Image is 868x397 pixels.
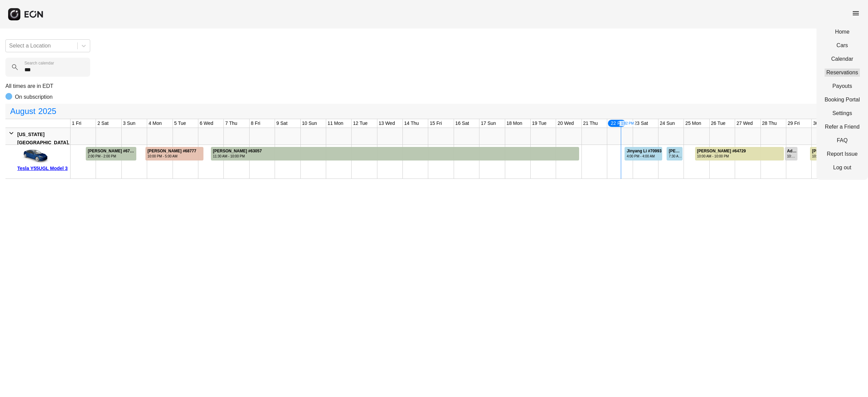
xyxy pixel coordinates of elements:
[658,119,676,128] div: 24 Sun
[326,119,345,128] div: 11 Mon
[785,145,798,160] div: Rented for 1 days by Admin Block Current status is rental
[825,96,860,104] a: Booking Portal
[787,149,797,154] div: Admin Block #68999
[173,119,188,128] div: 5 Tue
[5,82,863,90] p: All times are in EDT
[479,119,497,128] div: 17 Sun
[624,145,663,160] div: Rented for 2 days by Jinyang Li Current status is open
[224,119,239,128] div: 7 Thu
[810,145,861,160] div: Rented for 2 days by Kevin Galley Current status is verified
[403,119,420,128] div: 14 Thu
[556,119,575,128] div: 20 Wed
[6,105,60,118] button: August2025
[428,119,443,128] div: 15 Fri
[24,60,54,66] label: Search calendar
[697,154,746,159] div: 10:00 AM - 10:00 PM
[531,119,548,128] div: 19 Tue
[684,119,703,128] div: 25 Mon
[812,119,828,128] div: 30 Sat
[213,154,262,159] div: 11:30 AM - 10:00 PM
[377,119,396,128] div: 13 Wed
[825,69,860,77] a: Reservations
[505,119,524,128] div: 18 Mon
[695,145,784,160] div: Rented for 4 days by Waldemar Hernández Current status is verified
[669,154,682,159] div: 7:30 AM - 11:00 PM
[147,119,163,128] div: 4 Mon
[697,149,746,154] div: [PERSON_NAME] #64729
[812,149,860,154] div: [PERSON_NAME] #70274
[15,93,53,101] p: On subscription
[627,154,662,159] div: 4:00 PM - 4:00 AM
[85,145,137,160] div: Rented for 2 days by Emma Wald Current status is completed
[145,145,204,160] div: Rented for 3 days by Joseph Hurd Current status is late
[71,119,83,128] div: 1 Fri
[669,149,682,154] div: [PERSON_NAME] #70964
[761,119,778,128] div: 28 Thu
[825,123,860,131] a: Refer a Friend
[787,154,797,159] div: 10:30 PM - 11:01 AM
[812,154,860,159] div: 10:00 PM - 10:00 PM
[17,130,69,155] div: [US_STATE][GEOGRAPHIC_DATA], [GEOGRAPHIC_DATA]
[198,119,215,128] div: 6 Wed
[825,82,860,90] a: Payouts
[825,150,860,158] a: Report Issue
[666,145,683,160] div: Rented for 1 days by Henry T. Current status is open
[825,55,860,63] a: Calendar
[275,119,289,128] div: 9 Sat
[627,149,662,154] div: Jinyang Li #70993
[213,149,262,154] div: [PERSON_NAME] #63057
[17,164,68,172] div: Tesla Y55UGL Model 3
[735,119,754,128] div: 27 Wed
[96,119,110,128] div: 2 Sat
[9,105,37,118] span: August
[825,109,860,117] a: Settings
[633,119,649,128] div: 23 Sat
[825,28,860,36] a: Home
[825,41,860,50] a: Cars
[786,119,801,128] div: 29 Fri
[147,149,196,154] div: [PERSON_NAME] #68777
[88,154,136,159] div: 2:00 PM - 2:00 PM
[122,119,137,128] div: 3 Sun
[250,119,262,128] div: 8 Fri
[454,119,470,128] div: 16 Sat
[301,119,318,128] div: 10 Sun
[825,136,860,145] a: FAQ
[147,154,196,159] div: 10:00 PM - 5:00 AM
[211,145,579,160] div: Rented for 15 days by Gretchen Pusch Current status is completed
[88,149,136,154] div: [PERSON_NAME] #67150
[852,9,860,17] span: menu
[37,105,58,118] span: 2025
[582,119,599,128] div: 21 Thu
[825,164,860,172] a: Log out
[607,119,626,128] div: 22 Fri
[352,119,369,128] div: 12 Tue
[710,119,727,128] div: 26 Tue
[17,147,51,164] img: car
